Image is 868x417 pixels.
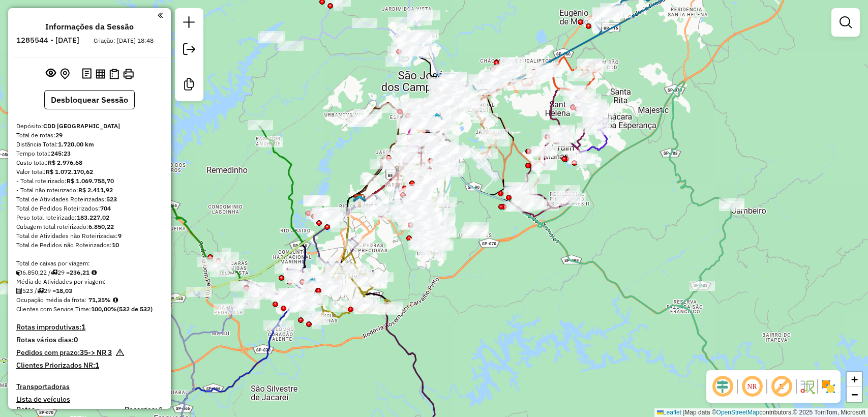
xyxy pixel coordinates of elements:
[16,348,112,357] h4: Pedidos com prazo:
[88,223,114,230] strong: 6.850,22
[16,158,163,167] div: Custo total:
[121,67,136,81] button: Imprimir Rotas
[16,186,163,195] div: - Total não roteirizado:
[16,149,163,158] div: Tempo total:
[16,277,163,286] div: Média de Atividades por viagem:
[600,3,625,13] div: Atividade não roteirizada - ALEXANDRE DA SILVA SANCHEZ 29123644850
[116,348,124,361] em: Há pedidos NR próximo a expirar
[94,67,107,80] button: Visualizar relatório de Roteirização
[92,270,97,276] i: Meta Caixas/viagem: 189,20 Diferença: 47,01
[158,9,163,21] a: Clique aqui para minimizar o painel
[16,323,163,332] h4: Rotas improdutivas:
[412,212,438,222] div: Atividade não roteirizada - THIAGO BATISTA
[16,259,163,268] div: Total de caixas por viagem:
[44,90,135,109] button: Desbloquear Sessão
[43,122,120,130] strong: CDD [GEOGRAPHIC_DATA]
[113,297,118,303] em: Média calculada utilizando a maior ocupação (%Peso ou %Cubagem) de cada rota da sessão. Rotas cro...
[106,195,117,203] strong: 523
[112,241,119,249] strong: 10
[847,387,862,402] a: Zoom out
[78,186,113,194] strong: R$ 2.411,92
[100,204,111,212] strong: 704
[16,286,163,295] div: 523 / 29 =
[51,150,71,157] strong: 245:23
[230,281,256,291] div: Atividade não roteirizada - 50.854.187 RENAN WILLIAN PEREIRA
[16,222,163,231] div: Cubagem total roteirizado:
[118,232,122,240] strong: 9
[179,74,199,97] a: Criar modelo
[16,296,86,304] span: Ocupação média da frota:
[179,12,199,35] a: Nova sessão e pesquisa
[683,409,684,416] span: |
[16,195,163,204] div: Total de Atividades Roteirizadas:
[16,204,163,213] div: Total de Pedidos Roteirizados:
[80,66,94,82] button: Logs desbloquear sessão
[77,214,109,221] strong: 183.227,02
[835,12,856,33] a: Exibir filtros
[368,272,394,282] div: Atividade não roteirizada - REGINALDO APARECIDO DA CRUZ 29062801862
[67,177,114,185] strong: R$ 1.069.758,70
[107,67,121,81] button: Visualizar Romaneio
[414,202,439,213] div: Atividade não roteirizada - ANGELO ANTUNES DOS SANTOS 26279956857
[16,213,163,222] div: Peso total roteirizado:
[81,322,85,332] strong: 1
[820,378,836,395] img: Exibir/Ocultar setores
[799,378,815,395] img: Fluxo de ruas
[16,176,163,186] div: - Total roteirizado:
[716,409,760,416] a: OpenStreetMap
[16,288,22,294] i: Total de Atividades
[16,336,163,344] h4: Rotas vários dias:
[45,22,134,32] h4: Informações da Sessão
[16,122,163,131] div: Depósito:
[125,405,163,414] h4: Recargas: 1
[851,388,858,401] span: −
[117,305,153,313] strong: (532 de 532)
[48,159,82,166] strong: R$ 2.976,68
[16,131,163,140] div: Total de rotas:
[55,131,63,139] strong: 29
[89,36,158,45] div: Criação: [DATE] 18:48
[657,409,681,416] a: Leaflet
[16,382,163,391] h4: Transportadoras
[740,374,764,399] span: Ocultar NR
[847,372,862,387] a: Zoom in
[353,194,366,207] img: FAD CDD São José dos Campos
[654,408,868,417] div: Map data © contributors,© 2025 TomTom, Microsoft
[74,335,78,344] strong: 0
[46,168,93,175] strong: R$ 1.072.170,62
[16,305,91,313] span: Clientes com Service Time:
[16,231,163,241] div: Total de Atividades não Roteirizadas:
[88,296,111,304] strong: 71,35%
[430,112,443,126] img: 615 UDC Light SJC Centro
[95,361,99,370] strong: 1
[91,305,117,313] strong: 100,00%
[179,39,199,62] a: Exportar sessão
[88,348,112,357] strong: -> NR 3
[16,405,35,414] a: Rotas
[16,36,79,45] h6: 1285544 - [DATE]
[769,374,794,399] span: Exibir rótulo
[37,288,44,294] i: Total de rotas
[58,66,72,82] button: Centralizar mapa no depósito ou ponto de apoio
[80,348,88,357] strong: 35
[353,194,366,207] img: CDD São José dos Campos
[56,287,72,294] strong: 18,03
[51,270,57,276] i: Total de rotas
[16,268,163,277] div: 6.850,22 / 29 =
[16,140,163,149] div: Distância Total:
[58,140,94,148] strong: 1.720,00 km
[16,361,163,370] h4: Clientes Priorizados NR:
[16,167,163,176] div: Valor total:
[16,241,163,250] div: Total de Pedidos não Roteirizados:
[710,374,735,399] span: Ocultar deslocamento
[44,66,58,82] button: Exibir sessão original
[70,269,89,276] strong: 236,21
[16,270,22,276] i: Cubagem total roteirizado
[16,395,163,404] h4: Lista de veículos
[415,178,441,188] div: Atividade não roteirizada - DANUZA ATTA VAZZOLER
[851,373,858,385] span: +
[306,277,319,290] img: Jacarei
